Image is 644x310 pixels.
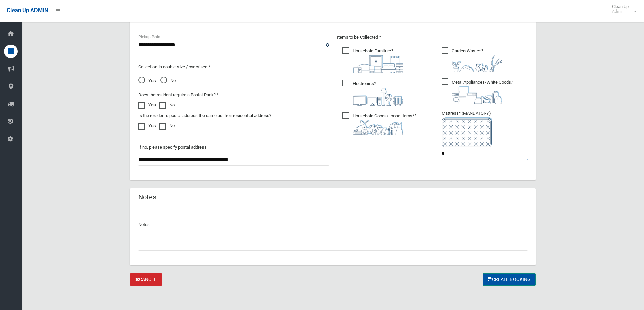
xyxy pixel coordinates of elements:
[138,91,219,99] label: Does the resident require a Postal Pack? *
[130,191,164,204] header: Notes
[353,48,403,73] i: ?
[452,86,502,104] img: 36c1b0289cb1767239cdd3de9e694f19.png
[609,4,636,14] span: Clean Up
[452,55,502,72] img: 4fd8a5c772b2c999c83690221e5242e0.png
[342,80,403,106] span: Electronics
[452,80,513,104] i: ?
[337,33,528,41] p: Items to be Collected *
[353,120,403,135] img: b13cc3517677393f34c0a387616ef184.png
[138,143,207,151] label: If no, please specify postal address
[159,122,175,130] label: No
[159,101,175,109] label: No
[442,78,513,104] span: Metal Appliances/White Goods
[452,48,502,72] i: ?
[138,221,528,229] p: Notes
[442,47,502,72] span: Garden Waste*
[353,55,403,73] img: aa9efdbe659d29b613fca23ba79d85cb.png
[138,63,329,71] p: Collection is double size / oversized *
[138,112,271,120] label: Is the resident's postal address the same as their residential address?
[342,112,416,135] span: Household Goods/Loose Items*
[138,101,156,109] label: Yes
[353,113,416,135] i: ?
[483,273,536,286] button: Create Booking
[353,81,403,106] i: ?
[160,77,176,85] span: No
[353,88,403,106] img: 394712a680b73dbc3d2a6a3a7ffe5a07.png
[442,111,528,147] span: Mattress* (MANDATORY)
[442,117,492,147] img: e7408bece873d2c1783593a074e5cb2f.png
[342,47,403,73] span: Household Furniture
[138,77,156,85] span: Yes
[138,122,156,130] label: Yes
[130,273,162,286] a: Cancel
[7,7,48,14] span: Clean Up ADMIN
[612,9,629,14] small: Admin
